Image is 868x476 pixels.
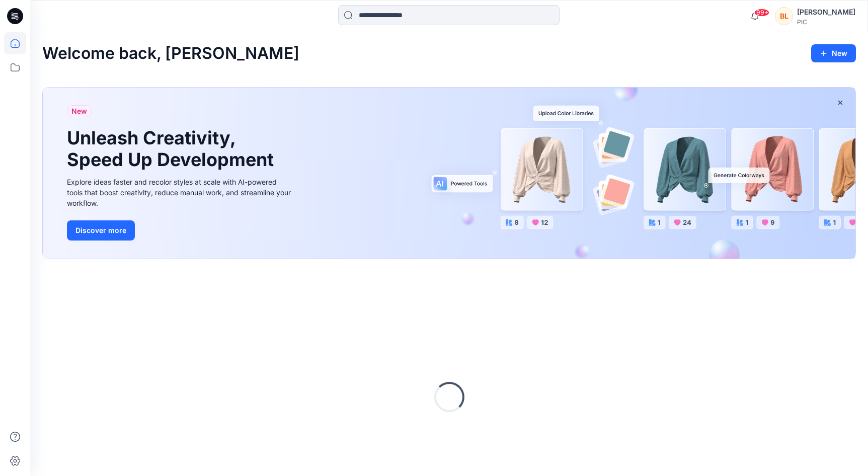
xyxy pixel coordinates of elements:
div: PIC [797,18,855,26]
span: 99+ [754,9,769,17]
button: Discover more [67,220,135,241]
a: Discover more [67,220,293,241]
span: New [71,105,87,117]
div: [PERSON_NAME] [797,6,855,18]
div: BL [775,7,793,25]
h2: Welcome back, [PERSON_NAME] [42,44,299,63]
button: New [811,44,856,62]
div: Explore ideas faster and recolor styles at scale with AI-powered tools that boost creativity, red... [67,177,293,208]
h1: Unleash Creativity, Speed Up Development [67,127,278,171]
